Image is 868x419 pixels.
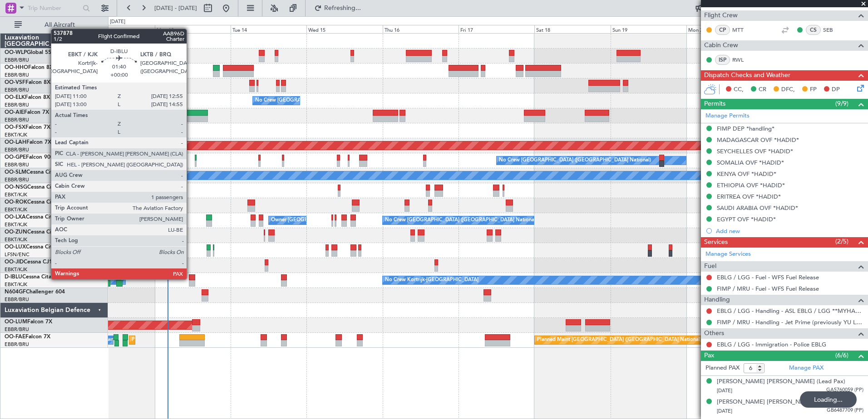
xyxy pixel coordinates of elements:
div: [PERSON_NAME] [PERSON_NAME] [717,398,815,407]
div: No Crew [GEOGRAPHIC_DATA] ([GEOGRAPHIC_DATA] National) [255,94,407,107]
a: OO-LUXCessna Citation CJ4 [5,244,76,250]
a: OO-VSFFalcon 8X [5,80,50,85]
span: Services [704,237,728,248]
a: D-IBLUCessna Citation M2 [5,274,71,280]
span: OO-NSG [5,185,27,190]
span: GA5760059 (PP) [826,386,863,394]
span: OO-HHO [5,65,28,70]
span: Others [704,328,724,339]
span: All Aircraft [24,22,96,28]
span: OO-ELK [5,95,25,100]
div: Sun 12 [79,25,154,33]
div: Sun 19 [611,25,686,33]
a: EBBR/BRU [5,87,29,93]
a: OO-GPEFalcon 900EX EASy II [5,155,80,160]
a: EBBR/BRU [5,161,29,168]
a: EBKT/KJK [5,281,27,288]
span: [DATE] [717,387,732,394]
a: OO-NSGCessna Citation CJ4 [5,185,78,190]
a: LFSN/ENC [5,251,30,258]
a: EBBR/BRU [5,296,29,303]
a: RWL [732,56,753,64]
div: CS [806,25,821,35]
span: DFC, [781,85,795,94]
a: OO-ROKCessna Citation CJ4 [5,200,78,205]
span: Fuel [704,261,716,272]
span: Cabin Crew [704,40,738,51]
span: (2/5) [835,237,848,246]
span: CC, [734,85,744,94]
a: EBBR/BRU [5,146,29,153]
span: OO-GPE [5,155,26,160]
div: Wed 15 [306,25,382,33]
a: EBKT/KJK [5,221,27,228]
a: EBBR/BRU [5,341,29,348]
a: N604GFChallenger 604 [5,289,65,295]
span: OO-LUX [5,244,26,250]
div: SOMALIA OVF *HADID* [717,159,784,166]
label: Planned PAX [705,364,740,373]
div: Planned Maint Melsbroek Air Base [132,333,211,347]
div: FIMP DEP *handling* [717,125,774,132]
div: MADAGASCAR OVF *HADID* [717,136,799,144]
a: EBBR/BRU [5,57,29,63]
div: Add new [716,227,863,235]
div: EGYPT OVF *HADID* [717,215,776,223]
a: OO-AIEFalcon 7X [5,110,49,115]
div: Sat 18 [534,25,610,33]
a: OO-SLMCessna Citation XLS [5,170,77,175]
span: N604GF [5,289,26,295]
a: OO-JIDCessna CJ1 525 [5,259,64,265]
a: SEB [823,26,843,34]
span: Handling [704,295,730,305]
div: ERITREA OVF *HADID* [717,193,781,200]
span: OO-SLM [5,170,26,175]
a: FIMP / MRU - Fuel - WFS Fuel Release [717,285,819,292]
a: OO-ZUNCessna Citation CJ4 [5,229,78,235]
div: SAUDI ARABIA OVF *HADID* [717,204,798,212]
div: [DATE] [110,18,125,26]
a: EBKT/KJK [5,206,27,213]
input: Trip Number [28,1,80,15]
span: FP [810,85,817,94]
a: Manage Permits [705,112,750,121]
span: OO-WLP [5,50,27,55]
a: EBBR/BRU [5,326,29,333]
a: OO-FAEFalcon 7X [5,334,50,340]
div: [PERSON_NAME] [PERSON_NAME] (Lead Pax) [717,377,845,386]
a: OO-FSXFalcon 7X [5,125,50,130]
span: D-IBLU [5,274,22,280]
a: OO-LAHFalcon 7X [5,140,51,145]
div: No Crew Kortrijk-[GEOGRAPHIC_DATA] [385,273,478,287]
a: OO-LUMFalcon 7X [5,319,52,325]
span: OO-FAE [5,334,25,340]
div: Planned Maint [GEOGRAPHIC_DATA] ([GEOGRAPHIC_DATA] National) [537,333,701,347]
span: (6/6) [835,351,848,360]
div: ETHIOPIA OVF *HADID* [717,181,785,189]
div: Fri 17 [459,25,534,33]
div: KENYA OVF *HADID* [717,170,776,178]
span: OO-ZUN [5,229,27,235]
div: No Crew [GEOGRAPHIC_DATA] ([GEOGRAPHIC_DATA] National) [385,214,537,227]
span: GB6487709 (PP) [827,407,863,414]
span: DP [832,85,840,94]
span: OO-ROK [5,200,27,205]
span: OO-AIE [5,110,24,115]
div: No Crew [GEOGRAPHIC_DATA] ([GEOGRAPHIC_DATA] National) [499,154,651,167]
span: OO-LAH [5,140,26,145]
div: Mon 20 [686,25,762,33]
span: OO-JID [5,259,24,265]
div: Thu 16 [383,25,459,33]
div: Tue 14 [231,25,306,33]
a: EBBR/BRU [5,176,29,183]
div: Mon 13 [155,25,231,33]
button: Refreshing... [310,1,365,15]
div: SEYCHELLES OVF *HADID* [717,147,793,155]
a: EBKT/KJK [5,132,27,138]
div: CP [715,25,730,35]
a: FIMP / MRU - Handling - Jet Prime (previously YU Lounge)) Ltd FIMP / MRU [717,318,863,326]
a: EBBR/BRU [5,72,29,78]
span: CR [759,85,766,94]
a: EBLG / LGG - Immigration - Police EBLG [717,341,826,348]
span: OO-FSX [5,125,25,130]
